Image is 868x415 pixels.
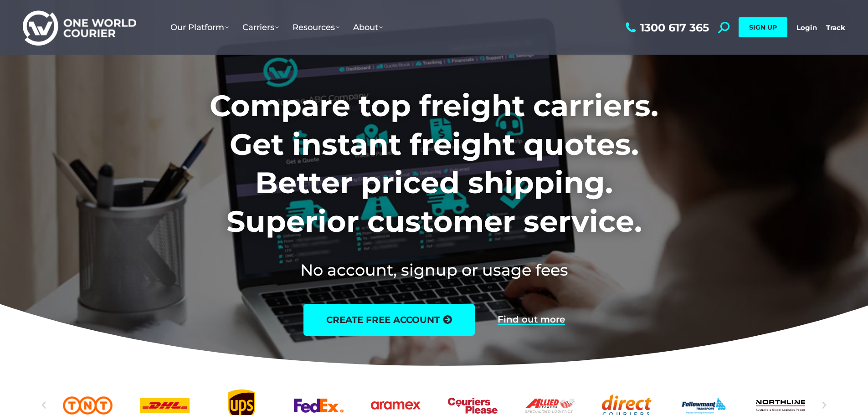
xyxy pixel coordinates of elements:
a: 1300 617 365 [623,22,709,33]
h1: Compare top freight carriers. Get instant freight quotes. Better priced shipping. Superior custom... [149,87,719,241]
a: SIGN UP [739,17,787,37]
span: SIGN UP [749,23,777,31]
a: Login [796,23,817,32]
span: Resources [293,22,339,32]
span: About [353,22,383,32]
span: Our Platform [170,22,229,32]
a: create free account [303,304,475,336]
a: About [346,13,390,41]
a: Our Platform [164,13,236,41]
a: Track [826,23,845,32]
a: Find out more [498,315,565,325]
span: Carriers [242,22,279,32]
a: Carriers [236,13,286,41]
img: One World Courier [23,9,136,46]
h2: No account, signup or usage fees [149,259,719,281]
a: Resources [286,13,346,41]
